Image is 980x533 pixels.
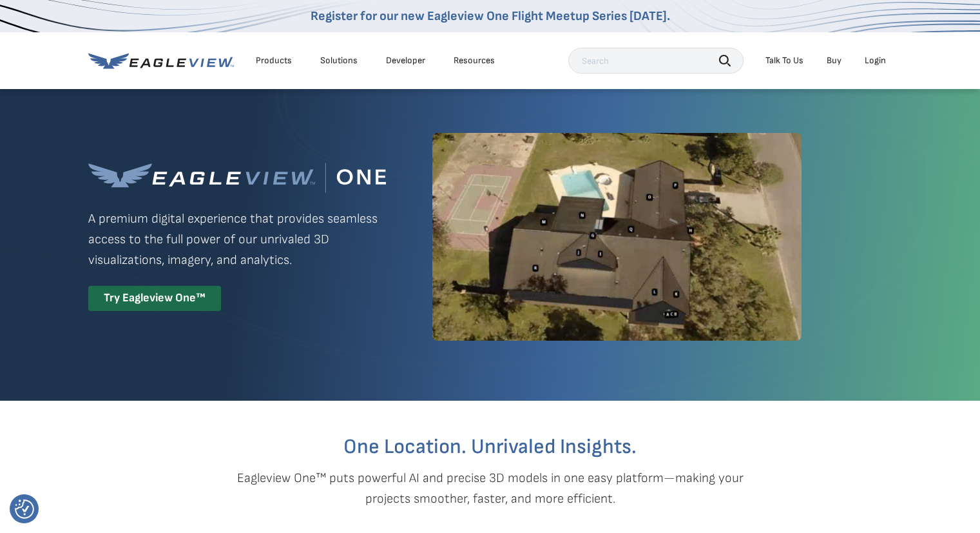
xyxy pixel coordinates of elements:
[320,55,358,66] div: Solutions
[256,55,292,66] div: Products
[827,55,841,66] a: Buy
[88,208,386,270] p: A premium digital experience that provides seamless access to the full power of our unrivaled 3D ...
[765,55,803,66] div: Talk To Us
[15,499,34,519] img: Revisit consent button
[454,55,495,66] div: Resources
[215,468,766,509] p: Eagleview One™ puts powerful AI and precise 3D models in one easy platform—making your projects s...
[88,163,386,193] img: Eagleview One™
[15,499,34,519] button: Consent Preferences
[311,8,670,24] a: Register for our new Eagleview One Flight Meetup Series [DATE].
[568,48,744,74] input: Search
[865,55,886,66] div: Login
[386,55,425,66] a: Developer
[88,286,221,311] div: Try Eagleview One™
[98,437,883,458] h2: One Location. Unrivaled Insights.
